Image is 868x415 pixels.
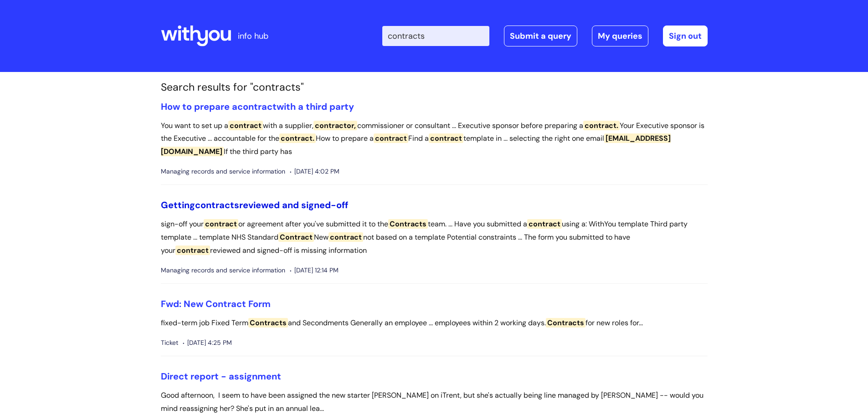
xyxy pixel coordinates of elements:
span: contractor, [313,121,357,130]
div: | - [382,26,708,46]
a: How to prepare acontractwith a third party [161,101,354,113]
a: My queries [592,26,648,46]
p: info hub [238,29,268,43]
span: contract [527,219,562,229]
span: contract [204,219,238,229]
span: Contract [278,232,314,242]
h1: Search results for "contracts" [161,81,708,94]
span: contract [228,121,263,130]
span: Contracts [388,219,428,229]
span: [DATE] 4:02 PM [290,166,339,177]
span: [DATE] 4:25 PM [183,337,232,348]
span: Contracts [248,318,288,328]
span: contract [429,133,463,143]
span: contract [237,101,277,113]
a: Fwd: New Contract Form [161,298,271,310]
p: You want to set up a with a supplier, commissioner or consultant ... Executive sponsor before pre... [161,119,708,159]
span: contract. [583,121,620,130]
span: contract [374,133,408,143]
span: contract. [279,133,316,143]
a: Direct report - assignment [161,370,281,382]
span: Managing records and service information [161,166,285,177]
span: contract [329,232,363,242]
span: contracts [195,199,239,211]
span: contract [175,246,210,255]
span: Managing records and service information [161,265,285,276]
p: sign-off your or agreement after you've submitted it to the team. ... Have you submitted a using ... [161,218,708,257]
a: Submit a query [504,26,577,46]
span: Ticket [161,337,178,348]
p: fixed-term job Fixed Term and Secondments Generally an employee ... employees within 2 working da... [161,317,708,330]
a: Sign out [663,26,708,46]
span: [DATE] 12:14 PM [290,265,339,276]
a: Gettingcontractsreviewed and signed-off [161,199,348,211]
span: Contracts [546,318,586,328]
input: Search [382,26,489,46]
